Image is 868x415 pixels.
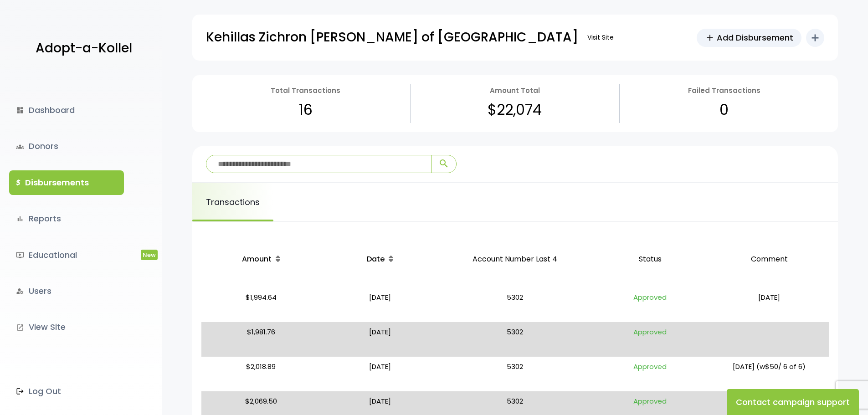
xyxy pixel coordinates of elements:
i: dashboard [16,106,24,114]
a: addAdd Disbursement [697,29,801,47]
i: add [810,32,821,43]
p: [DATE] [324,360,437,388]
p: Approved [594,291,706,318]
span: groups [16,143,24,151]
p: 0 [719,97,729,123]
i: bar_chart [16,215,24,223]
p: $1,994.64 [205,291,317,318]
button: search [431,155,456,173]
p: [DATE] [324,291,437,318]
i: launch [16,323,24,332]
p: Kehillas Zichron [PERSON_NAME] of [GEOGRAPHIC_DATA] [206,26,578,49]
p: [DATE] [324,326,437,353]
p: Approved [594,360,706,388]
p: Account Number Last 4 [443,244,587,275]
button: add [806,29,824,47]
a: Log Out [9,379,124,404]
p: 5302 [443,291,587,318]
p: Comment [713,244,825,275]
p: 16 [299,97,313,123]
a: manage_accountsUsers [9,279,124,303]
p: 5302 [443,326,587,353]
a: ondemand_videoEducationalNew [9,243,124,267]
span: search [438,158,449,169]
a: Adopt-a-Kollel [31,26,132,71]
span: Amount [242,254,272,264]
p: Amount Total [490,84,540,97]
p: 5302 [443,360,587,388]
p: $1,981.76 [205,326,317,353]
span: Date [367,254,385,264]
a: dashboardDashboard [9,98,124,123]
a: Visit Site [583,29,618,46]
i: $ [16,176,21,190]
span: add [705,33,715,43]
i: manage_accounts [16,287,24,295]
p: [DATE] [713,291,825,318]
p: Total Transactions [271,84,340,97]
p: Approved [594,326,706,353]
p: Adopt-a-Kollel [36,37,132,60]
a: $Disbursements [9,170,124,195]
p: Status [594,244,706,275]
a: bar_chartReports [9,206,124,231]
span: Add Disbursement [717,31,793,44]
p: Failed Transactions [688,84,760,97]
span: New [141,250,158,260]
a: groupsDonors [9,134,124,159]
button: Contact campaign support [727,389,859,415]
i: ondemand_video [16,251,24,259]
p: [DATE] (w$50/ 6 of 6) [713,360,825,388]
p: $22,074 [488,97,542,123]
p: $2,018.89 [205,360,317,388]
a: launchView Site [9,315,124,339]
a: Transactions [192,183,273,221]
